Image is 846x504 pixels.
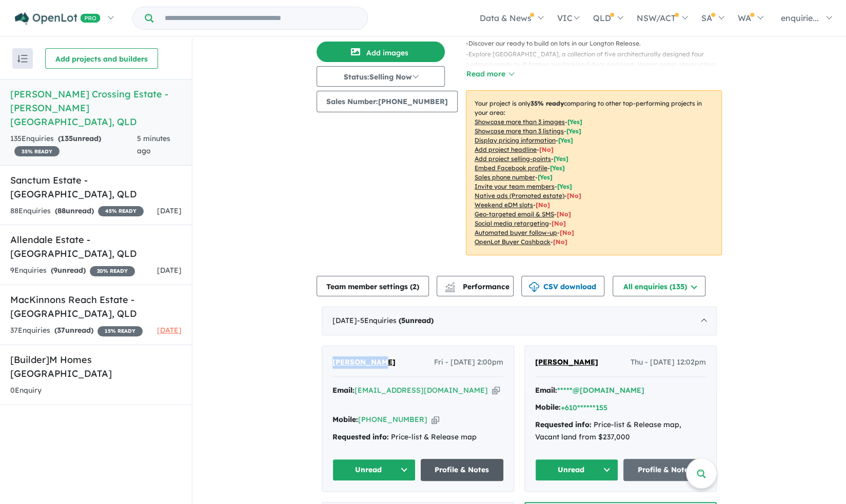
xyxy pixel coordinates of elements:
a: Profile & Notes [421,459,504,481]
b: 35 % ready [530,99,564,107]
strong: ( unread) [54,326,93,335]
u: Showcase more than 3 listings [475,127,564,135]
span: [PERSON_NAME] [535,357,598,367]
span: 5 minutes ago [137,134,170,155]
a: [PERSON_NAME] [535,356,598,369]
div: 9 Enquir ies [10,265,135,277]
span: Thu - [DATE] 12:02pm [631,356,706,369]
div: [DATE] [322,307,717,335]
input: Try estate name, suburb, builder or developer [155,7,365,29]
strong: Email: [535,386,557,395]
p: Your project is only comparing to other top-performing projects in your area: - - - - - - - - - -... [466,90,722,255]
h5: [PERSON_NAME] Crossing Estate - [PERSON_NAME][GEOGRAPHIC_DATA] , QLD [10,87,182,129]
span: Performance [446,282,509,291]
div: 88 Enquir ies [10,205,144,217]
span: 37 [57,326,65,335]
div: 37 Enquir ies [10,325,143,337]
span: [DATE] [157,326,182,335]
div: Price-list & Release map [332,431,503,443]
span: 88 [57,206,66,215]
span: [ Yes ] [558,136,573,144]
span: [ Yes ] [554,155,568,163]
button: Read more [466,68,514,80]
u: Add project headline [475,146,537,153]
img: sort.svg [17,55,28,63]
button: Status:Selling Now [317,66,445,87]
span: Fri - [DATE] 2:00pm [434,356,503,369]
u: Display pricing information [475,136,556,144]
strong: ( unread) [399,316,434,325]
strong: Mobile: [535,402,561,412]
span: [DATE] [157,266,182,275]
u: Geo-targeted email & SMS [475,210,554,218]
img: bar-chart.svg [445,285,455,292]
span: enquirie... [781,13,819,23]
u: Native ads (Promoted estate) [475,192,564,199]
img: download icon [529,282,539,292]
strong: Requested info: [535,420,592,429]
span: 35 % READY [14,146,60,156]
p: - Discover our ready to build on lots in our Longton Release. [466,38,730,49]
button: Add images [317,42,445,62]
span: [No] [560,229,574,236]
span: 5 [401,316,405,325]
span: [No] [567,192,581,199]
span: 45 % READY [98,206,144,216]
span: [ Yes ] [538,173,553,181]
div: 0 Enquir y [10,385,42,397]
span: [No] [553,238,567,246]
h5: Allendale Estate - [GEOGRAPHIC_DATA] , QLD [10,233,182,260]
button: Copy [431,414,439,425]
h5: MacKinnons Reach Estate - [GEOGRAPHIC_DATA] , QLD [10,293,182,320]
a: [PERSON_NAME] [332,356,396,369]
span: [ Yes ] [550,164,565,172]
h5: Sanctum Estate - [GEOGRAPHIC_DATA] , QLD [10,173,182,201]
span: [ No ] [539,146,554,153]
a: [EMAIL_ADDRESS][DOMAIN_NAME] [355,386,488,395]
u: Invite your team members [475,183,555,190]
span: [No] [557,210,571,218]
u: Embed Facebook profile [475,164,547,172]
u: Showcase more than 3 images [475,118,565,126]
span: [No] [536,201,550,209]
span: [ Yes ] [566,127,581,135]
span: - 5 Enquir ies [357,316,434,325]
button: CSV download [521,276,604,296]
a: [PHONE_NUMBER] [358,415,427,424]
span: 2 [412,282,417,291]
strong: Email: [332,386,355,395]
strong: Requested info: [332,432,389,441]
button: Team member settings (2) [317,276,429,296]
button: Unread [332,459,416,481]
u: OpenLot Buyer Cashback [475,238,550,246]
u: Add project selling-points [475,155,551,163]
button: Add projects and builders [45,48,158,69]
button: All enquiries (135) [613,276,705,296]
u: Social media retargeting [475,219,549,227]
span: 15 % READY [97,326,143,336]
img: Openlot PRO Logo White [15,12,101,25]
u: Automated buyer follow-up [475,229,557,236]
img: line-chart.svg [445,282,455,288]
strong: ( unread) [58,134,101,143]
div: Price-list & Release map, Vacant land from $237,000 [535,419,706,443]
button: Unread [535,459,618,481]
strong: ( unread) [51,266,86,275]
u: Weekend eDM slots [475,201,533,209]
span: [DATE] [157,206,182,215]
button: Copy [492,385,500,396]
strong: Mobile: [332,415,358,424]
span: [ Yes ] [557,183,572,190]
span: [No] [552,219,566,227]
strong: ( unread) [55,206,94,215]
h5: [Builder] M Homes [GEOGRAPHIC_DATA] [10,353,182,380]
u: Sales phone number [475,173,535,181]
button: Sales Number:[PHONE_NUMBER] [317,91,458,112]
a: Profile & Notes [623,459,706,481]
p: - Explore [GEOGRAPHIC_DATA], a collection of five architecturally designed four bedroom ready bui... [466,49,730,80]
span: [ Yes ] [567,118,582,126]
div: 135 Enquir ies [10,133,137,157]
span: 9 [53,266,57,275]
span: [PERSON_NAME] [332,357,396,367]
span: 20 % READY [90,266,135,276]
